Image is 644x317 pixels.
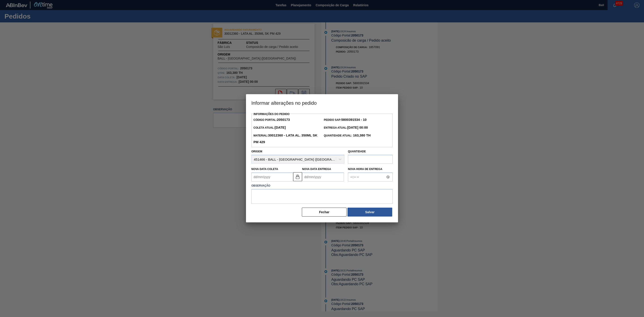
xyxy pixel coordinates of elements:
[277,118,290,121] strong: 2050173
[302,168,331,171] label: Nova Data Entrega
[347,126,368,129] strong: [DATE] 00:00
[324,134,371,137] span: Quantidade Atual:
[253,118,290,121] span: Código Portal:
[275,126,286,129] strong: [DATE]
[251,183,393,189] label: Observação
[324,118,366,121] span: Pedido SAP:
[253,126,286,129] span: Coleta Atual:
[302,208,347,217] button: Fechar
[352,133,371,137] strong: 163,380 TH
[293,172,302,181] button: locked
[302,172,344,181] input: dd/mm/yyyy
[348,150,366,153] label: Quantidade
[347,208,392,217] button: Salvar
[254,113,290,116] label: Informações do Pedido
[251,172,293,181] input: dd/mm/yyyy
[253,133,317,144] strong: 30012360 - LATA AL. 350ML SK PM 429
[246,94,398,111] h3: Informar alterações no pedido
[295,174,300,179] img: locked
[251,150,262,153] label: Origem
[341,118,366,121] strong: 5800391534 - 10
[251,168,278,171] label: Nova Data Coleta
[324,126,368,129] span: Entrega Atual:
[348,166,393,172] label: Nova Hora de Entrega
[253,134,317,144] span: Material:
